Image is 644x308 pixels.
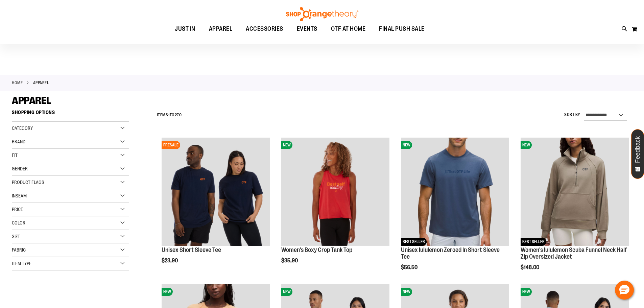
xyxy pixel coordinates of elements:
div: product [278,134,393,281]
span: 1 [168,113,170,117]
span: APPAREL [12,95,51,106]
span: NEW [281,141,292,149]
span: NEW [281,288,292,296]
a: Women's lululemon Scuba Funnel Neck Half Zip Oversized Jacket [521,246,627,260]
span: $56.50 [401,264,419,270]
a: Unisex lululemon Zeroed In Short Sleeve TeeNEWBEST SELLER [401,138,509,247]
span: OTF AT HOME [331,21,366,37]
span: NEW [521,141,532,149]
span: Gender [12,166,28,171]
span: Fabric [12,247,26,253]
span: Size [12,234,20,239]
span: NEW [401,288,412,296]
span: Feedback [635,136,641,163]
span: APPAREL [209,21,233,37]
a: Image of Unisex Short Sleeve TeePRESALE [162,138,270,247]
span: Brand [12,139,25,144]
img: Image of Unisex Short Sleeve Tee [162,138,270,246]
a: ACCESSORIES [239,21,290,37]
span: $148.00 [521,264,540,270]
span: ACCESSORIES [246,21,283,37]
span: NEW [162,288,173,296]
span: FINAL PUSH SALE [379,21,425,37]
span: EVENTS [297,21,317,37]
div: product [398,134,512,287]
h2: Items to [157,110,182,120]
span: Category [12,125,33,131]
span: 270 [175,113,182,117]
a: JUST IN [168,21,202,37]
a: Home [12,80,23,86]
span: $23.90 [162,258,179,264]
span: Color [12,220,25,226]
button: Hello, have a question? Let’s chat. [615,281,634,300]
span: Fit [12,152,18,158]
strong: Shopping Options [12,106,129,122]
a: EVENTS [290,21,324,37]
span: NEW [401,141,412,149]
a: Women's lululemon Scuba Funnel Neck Half Zip Oversized JacketNEWBEST SELLER [521,138,629,247]
img: Image of Womens Boxy Crop Tank [281,138,389,246]
span: BEST SELLER [521,238,546,246]
span: JUST IN [175,21,195,37]
button: Feedback - Show survey [631,129,644,179]
strong: APPAREL [33,80,49,86]
span: PRESALE [162,141,180,149]
span: Price [12,207,23,212]
a: OTF AT HOME [324,21,373,37]
a: Unisex lululemon Zeroed In Short Sleeve Tee [401,246,500,260]
label: Sort By [564,112,580,118]
a: FINAL PUSH SALE [372,21,431,37]
a: Unisex Short Sleeve Tee [162,246,221,253]
div: product [158,134,273,281]
span: Product Flags [12,180,44,185]
span: BEST SELLER [401,238,427,246]
span: Item Type [12,261,31,266]
span: $35.90 [281,258,299,264]
div: product [517,134,632,287]
img: Women's lululemon Scuba Funnel Neck Half Zip Oversized Jacket [521,138,629,246]
a: Image of Womens Boxy Crop TankNEW [281,138,389,247]
img: Unisex lululemon Zeroed In Short Sleeve Tee [401,138,509,246]
span: NEW [521,288,532,296]
a: APPAREL [202,21,239,37]
span: Inseam [12,193,27,198]
a: Women's Boxy Crop Tank Top [281,246,352,253]
img: Shop Orangetheory [285,7,359,21]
